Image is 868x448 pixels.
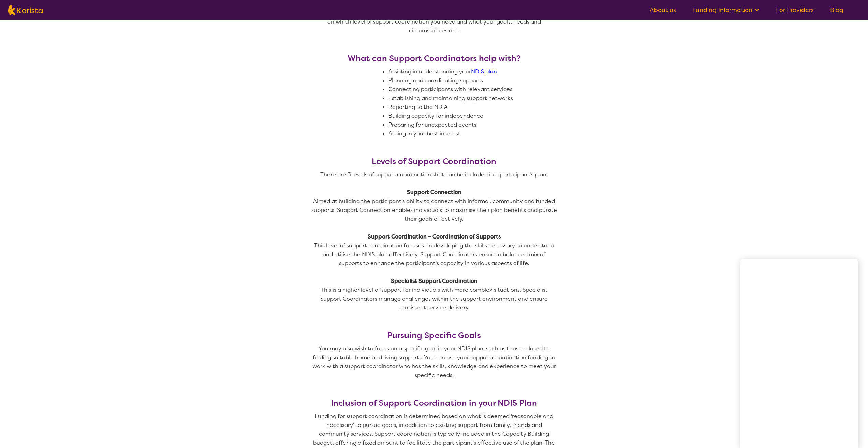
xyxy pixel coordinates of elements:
li: Connecting participants with relevant services [388,85,562,94]
li: Reporting to the NDIA [388,103,562,112]
h3: Levels of Support Coordination [311,157,557,166]
li: Establishing and maintaining support networks [388,94,562,103]
p: Aimed at building the participant's ability to connect with informal, community and funded suppor... [311,197,557,223]
h3: What can Support Coordinators help with? [348,54,521,63]
iframe: Chat Window [740,259,858,448]
img: Karista logo [8,5,43,15]
li: Planning and coordinating supports [388,76,562,85]
strong: Support Coordination – Coordination of Supports [368,233,501,240]
strong: Support Connection [407,189,461,196]
strong: Specialist Support Coordination [391,277,477,285]
a: NDIS plan [471,68,497,75]
p: There are 3 levels of support coordination that can be included in a participant’s plan: [311,170,557,179]
li: Acting in your best interest [388,129,562,138]
p: This level of support coordination focuses on developing the skills necessary to understand and u... [311,241,557,268]
a: For Providers [776,6,814,14]
li: Building capacity for independence [388,112,562,120]
li: Assisting in understanding your [388,67,562,76]
a: Blog [830,6,843,14]
a: About us [650,6,676,14]
a: Funding Information [692,6,760,14]
p: This is a higher level of support for individuals with more complex situations. Specialist Suppor... [311,286,557,312]
h3: Inclusion of Support Coordination in your NDIS Plan [311,398,557,408]
p: You may also wish to focus on a specific goal in your NDIS plan, such as those related to finding... [311,344,557,380]
li: Preparing for unexpected events [388,120,562,129]
h3: Pursuing Specific Goals [311,331,557,340]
